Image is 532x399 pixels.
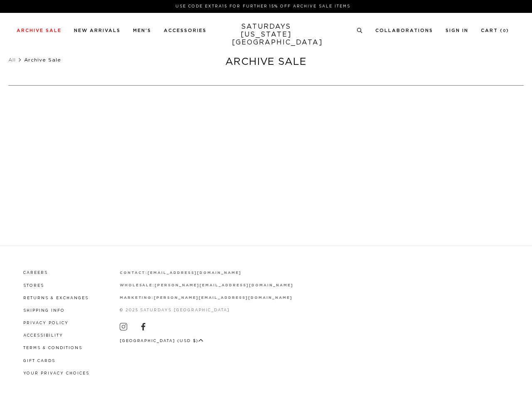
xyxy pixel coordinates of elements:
a: Collaborations [375,28,433,33]
strong: marketing: [120,296,154,300]
a: Terms & Conditions [23,346,82,350]
a: Men's [133,28,151,33]
strong: contact: [120,271,148,275]
a: SATURDAYS[US_STATE][GEOGRAPHIC_DATA] [232,23,300,47]
a: [PERSON_NAME][EMAIL_ADDRESS][DOMAIN_NAME] [154,296,292,300]
a: Sign In [446,28,468,33]
p: © 2025 Saturdays [GEOGRAPHIC_DATA] [120,307,293,313]
p: Use Code EXTRA15 for Further 15% Off Archive Sale Items [20,3,506,10]
a: Returns & Exchanges [23,296,89,300]
a: [EMAIL_ADDRESS][DOMAIN_NAME] [148,271,241,275]
button: [GEOGRAPHIC_DATA] (USD $) [120,338,204,344]
a: Stores [23,284,44,288]
small: 0 [503,29,506,33]
a: Privacy Policy [23,321,69,325]
a: Careers [23,271,48,275]
a: New Arrivals [74,28,121,33]
a: Your privacy choices [23,372,89,375]
a: [PERSON_NAME][EMAIL_ADDRESS][DOMAIN_NAME] [155,283,293,287]
a: Accessibility [23,334,63,337]
a: Archive Sale [17,28,62,33]
a: Shipping Info [23,309,65,313]
a: Cart (0) [481,28,509,33]
span: Archive Sale [24,57,61,62]
a: Accessories [164,28,207,33]
a: Gift Cards [23,359,55,363]
strong: wholesale: [120,283,155,287]
a: All [8,57,16,62]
